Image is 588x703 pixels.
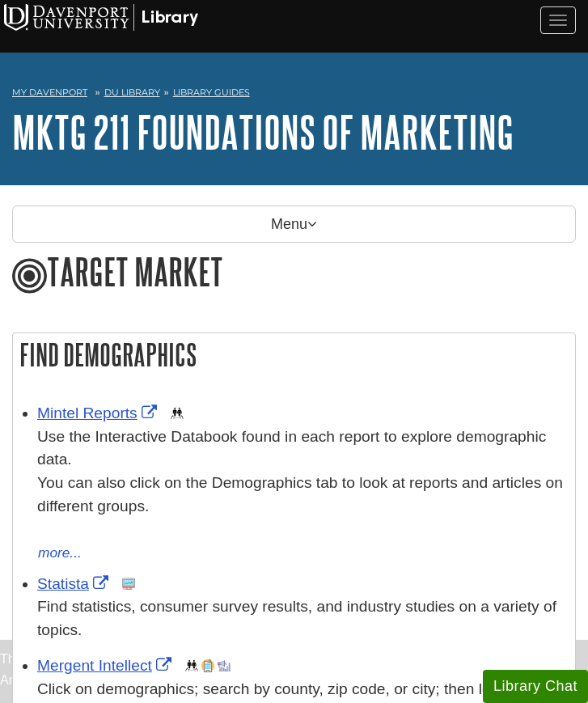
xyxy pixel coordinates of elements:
a: MKTG 211 Foundations of Marketing [12,107,514,157]
button: more... [37,542,82,565]
a: My Davenport [12,86,87,100]
img: Statistics [122,578,135,591]
a: Library Guides [173,87,250,98]
img: Demographics [185,659,198,672]
p: Find statistics, consumer survey results, and industry studies on a variety of topics. [37,595,567,642]
a: DU Library [104,87,160,98]
img: Industry Report [218,659,231,672]
h1: Target Market [12,251,576,296]
div: Use the Interactive Databook found in each report to explore demographic data. You can also click... [37,426,567,542]
a: Link opens in new window [37,404,161,421]
img: Davenport University Logo [4,4,198,31]
p: Menu [12,205,576,243]
img: Company Information [201,659,214,672]
h2: Find Demographics [13,333,575,376]
button: Library Chat [483,670,588,703]
img: Demographics [171,407,184,420]
a: Link opens in new window [37,575,112,592]
a: Link opens in new window [37,657,176,674]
